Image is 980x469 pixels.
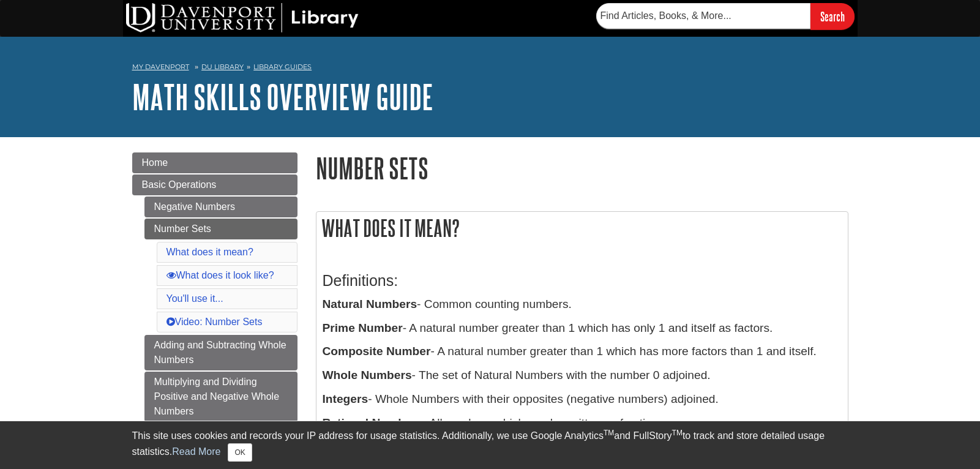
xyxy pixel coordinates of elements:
a: What does it look like? [166,270,274,280]
div: This site uses cookies and records your IP address for usage statistics. Additionally, we use Goo... [132,429,848,462]
a: Read More [172,446,220,457]
img: DU Library [126,3,359,32]
nav: breadcrumb [132,59,848,78]
sup: TM [672,429,683,437]
p: - A natural number greater than 1 which has only 1 and itself as factors. [323,320,842,337]
p: - All numbers which can be written as fractions. [323,415,842,432]
h2: What does it mean? [316,212,848,244]
form: Searches DU Library's articles, books, and more [596,3,855,29]
a: Video: Number Sets [166,317,263,327]
a: Adding and Subtracting Whole Numbers [144,335,297,370]
b: Composite Number [323,345,431,358]
a: You'll use it... [166,293,223,304]
a: Negative Numbers [144,197,297,217]
a: Multiplying and Dividing Positive and Negative Whole Numbers [144,372,297,422]
a: Home [132,152,297,173]
a: My Davenport [132,62,189,72]
b: Whole Numbers [323,369,412,381]
b: Rational Numbers [323,416,423,429]
input: Search [810,3,855,29]
b: Integers [323,392,368,405]
p: - Common counting numbers. [323,296,842,313]
a: DU Library [201,62,244,71]
span: Home [142,157,168,168]
a: What does it mean? [166,247,253,257]
p: - A natural number greater than 1 which has more factors than 1 and itself. [323,343,842,361]
p: - The set of Natural Numbers with the number 0 adjoined. [323,367,842,385]
b: Natural Numbers [323,298,417,310]
a: Math Skills Overview Guide [132,78,433,116]
a: Library Guides [253,62,312,71]
h1: Number Sets [316,152,848,184]
p: - Whole Numbers with their opposites (negative numbers) adjoined. [323,391,842,408]
button: Close [228,443,252,462]
input: Find Articles, Books, & More... [596,3,810,29]
sup: TM [604,429,614,437]
h3: Definitions: [323,272,842,290]
a: Basic Operations [132,174,297,195]
b: Prime Number [323,321,403,334]
a: Number Sets [144,219,297,239]
span: Basic Operations [142,179,217,190]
